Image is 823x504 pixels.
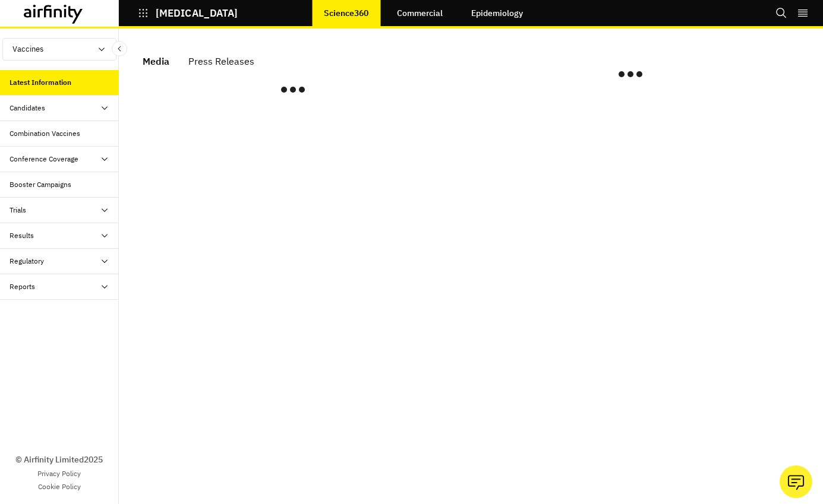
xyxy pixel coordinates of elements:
div: Reports [10,281,35,292]
div: Results [10,230,34,241]
div: Conference Coverage [10,154,78,164]
button: Search [775,3,787,23]
button: Close Sidebar [112,41,127,56]
button: Vaccines [2,38,116,61]
p: [MEDICAL_DATA] [156,8,238,18]
a: Cookie Policy [38,481,81,492]
a: Privacy Policy [37,468,81,479]
div: Combination Vaccines [10,128,80,139]
p: © Airfinity Limited 2025 [15,454,103,466]
button: Ask our analysts [780,465,812,498]
div: Candidates [10,103,45,113]
div: Latest Information [10,77,71,88]
p: Science360 [324,8,368,18]
div: Regulatory [10,256,44,267]
div: Trials [10,205,26,215]
div: Press Releases [188,52,254,70]
div: Media [143,52,169,70]
button: [MEDICAL_DATA] [138,3,238,23]
div: Booster Campaigns [10,179,71,190]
